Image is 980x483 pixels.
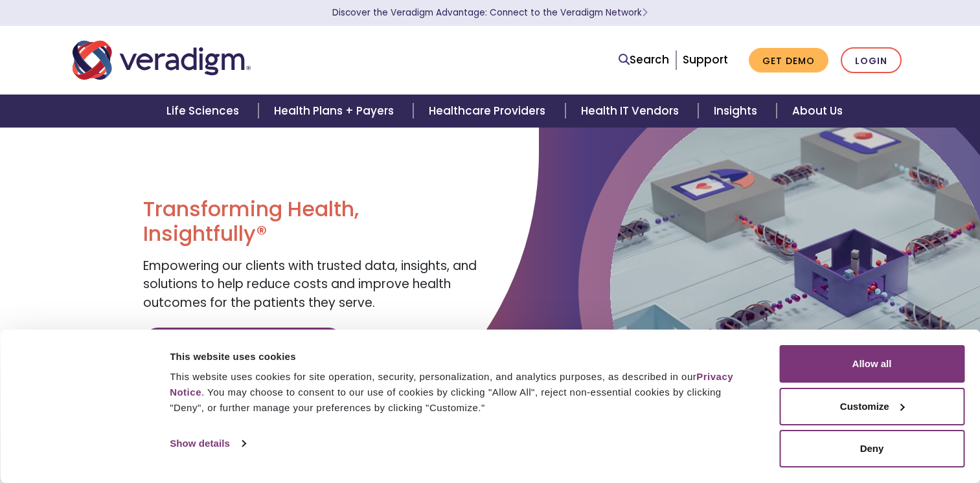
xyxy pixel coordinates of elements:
[841,47,902,74] a: Login
[170,349,750,365] div: This website uses cookies
[642,6,648,19] span: Learn More
[683,52,728,67] a: Support
[749,48,828,73] a: Get Demo
[170,434,245,453] a: Show details
[332,6,648,19] a: Discover the Veradigm Advantage: Connect to the Veradigm NetworkLearn More
[413,95,565,128] a: Healthcare Providers
[698,95,777,128] a: Insights
[619,51,669,69] a: Search
[151,95,258,128] a: Life Sciences
[73,39,251,82] img: Veradigm logo
[143,328,343,357] a: Discover Veradigm's Value
[779,430,964,467] button: Deny
[777,95,858,128] a: About Us
[258,95,413,128] a: Health Plans + Payers
[779,345,964,383] button: Allow all
[565,95,698,128] a: Health IT Vendors
[143,197,480,247] h1: Transforming Health, Insightfully®
[170,369,750,416] div: This website uses cookies for site operation, security, personalization, and analytics purposes, ...
[143,257,477,311] span: Empowering our clients with trusted data, insights, and solutions to help reduce costs and improv...
[779,388,964,425] button: Customize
